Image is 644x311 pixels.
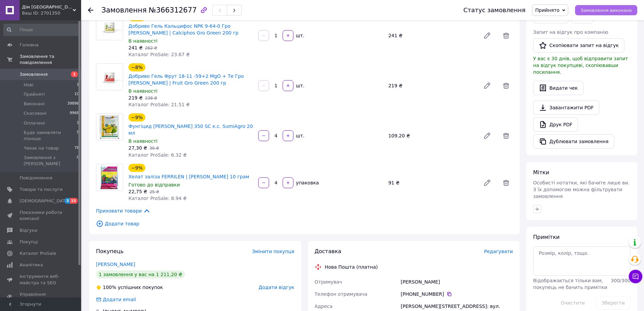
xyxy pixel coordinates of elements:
span: 27,30 ₴ [128,145,147,151]
span: Товари та послуги [20,186,63,193]
span: Запит на відгук про компанію [533,29,608,35]
span: Замовлення [20,71,48,77]
div: −8% [128,63,145,71]
div: 109.20 ₴ [386,131,478,140]
span: Відображається тільки вам, покупець не бачить примітки [533,278,607,290]
a: Редагувати [480,176,494,190]
span: Покупці [20,239,38,245]
span: 1 [71,71,78,77]
span: Каталог ProSale: 23.67 ₴ [128,52,190,57]
input: Пошук [3,24,80,36]
a: [PERSON_NAME] [96,262,135,267]
img: Хелат заліза FERRILEN | Ферилен Valagro 10 грам [96,164,123,191]
div: шт. [294,132,305,139]
span: 241 ₴ [128,45,143,50]
span: В наявності [128,88,158,94]
span: Видалити [499,79,513,92]
div: Додати email [102,296,137,303]
a: Редагувати [480,79,494,92]
span: Дім Сад Город - інтернет магазин для фермера та агронома. Все для присадибної ділянки, саду та дому. [22,4,73,10]
button: Видати чек [533,81,583,95]
button: Чат з покупцем [629,270,642,283]
span: Особисті нотатки, які бачите лише ви. З їх допомогою можна фільтрувати замовлення [533,180,629,199]
span: 25 ₴ [149,190,159,194]
div: Додати email [95,296,137,303]
div: −9% [128,113,145,121]
a: Завантажити PDF [533,101,599,115]
span: Головна [20,42,39,48]
span: 22,75 ₴ [128,189,147,194]
span: №366312677 [149,6,197,14]
div: [PERSON_NAME] [399,276,514,288]
div: Нова Пошта (платна) [323,264,380,270]
div: 241 ₴ [386,31,478,40]
span: Нові [24,82,33,88]
span: Виконані [24,101,45,107]
span: Замовлення [101,6,147,14]
div: Ваш ID: 2701350 [22,10,81,16]
a: Друк PDF [533,117,578,132]
span: Каталог ProSale [20,250,56,257]
a: Добриво Гель Кальцифос NPK 9-64-0 Гро [PERSON_NAME] | Calciphos Gro Green 200 гр [128,23,238,36]
div: успішних покупок [96,284,163,291]
span: Видалити [499,129,513,142]
span: Буде замовляти пізніше [24,130,77,142]
span: Примітки [533,234,559,240]
span: 3 [65,198,70,204]
span: [DEMOGRAPHIC_DATA] [20,198,70,204]
span: У вас є 30 днів, щоб відправити запит на відгук покупцеві, скопіювавши посилання. [533,56,628,75]
span: Показники роботи компанії [20,209,63,222]
span: Оплачені [24,120,45,126]
span: Отримувач [315,279,342,285]
span: Прийнято [535,7,559,13]
span: Прийняті [24,91,45,97]
span: 0 [77,155,79,167]
a: Добриво Гель Фрут 18-11 -59+2 МgO + Те Гро [PERSON_NAME] | Fruit Gro Green 200 гр [128,73,244,86]
div: 91 ₴ [386,178,478,187]
span: В наявності [128,38,158,44]
span: 1 [77,82,79,88]
button: Скопіювати запит на відгук [533,38,624,52]
span: 39896 [67,101,79,107]
span: Адреса [315,304,333,309]
span: 5 [77,130,79,142]
span: Додати товар [96,220,513,227]
span: 30 ₴ [149,146,159,151]
span: 78 [74,145,79,151]
span: Покупець [96,248,124,254]
span: Змінити покупця [252,249,294,254]
span: 9968 [70,110,79,116]
span: 219 ₴ [128,95,143,101]
div: шт. [294,82,305,89]
div: [PHONE_NUMBER] [401,291,513,297]
span: 262 ₴ [145,46,157,50]
span: Каталог ProSale: 21.51 ₴ [128,102,190,107]
div: 1 замовлення у вас на 1 211,20 ₴ [96,270,185,279]
button: Дублювати замовлення [533,134,614,149]
span: Замовлення виконано [580,8,632,13]
button: Замовлення виконано [575,5,637,15]
span: Готово до відправки [128,182,180,187]
span: 300 / 300 [611,278,630,283]
img: Добриво Гель Фрут 18-11 -59+2 МgO + Те Гро Грін | Fruit Gro Green 200 гр [96,64,123,90]
img: Добриво Гель Кальцифос NPK 9-64-0 Гро Грін | Calciphos Gro Green 200 гр [96,14,123,40]
a: Редагувати [480,129,494,142]
div: Повернутися назад [88,7,93,14]
a: Хелат заліза FERRILEN | [PERSON_NAME] 10 грам [128,174,249,179]
span: Редагувати [484,249,513,254]
span: Управління сайтом [20,291,63,304]
span: Телефон отримувача [315,291,367,297]
span: 238 ₴ [145,96,157,101]
div: упаковка [294,179,319,186]
span: 10 [74,91,79,97]
a: Редагувати [480,29,494,42]
span: Приховати товари [96,207,150,215]
span: 15 [70,198,78,204]
span: Замовлення та повідомлення [20,53,81,66]
span: Каталог ProSale: 8.94 ₴ [128,196,187,201]
span: Чекає на товар [24,145,59,151]
span: В наявності [128,138,158,144]
div: 219 ₴ [386,81,478,90]
span: Скасовані [24,110,47,116]
span: 100% [103,285,116,290]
